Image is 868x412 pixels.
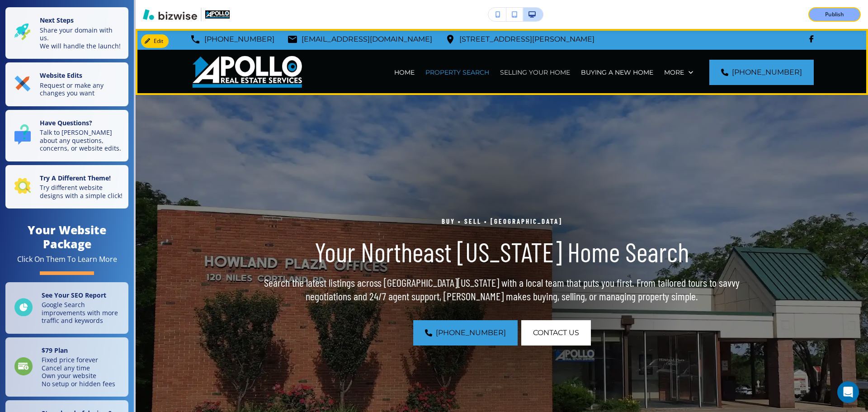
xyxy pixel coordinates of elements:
[413,320,518,346] a: [PHONE_NUMBER]
[394,68,415,77] p: HOME
[40,71,82,80] strong: Website Edits
[500,68,570,77] p: SELLING YOUR HOME
[143,9,197,20] img: Bizwise Logo
[425,68,489,77] p: PROPERTY SEARCH
[837,381,859,403] div: Open Intercom Messenger
[5,337,128,397] a: $79 PlanFixed price foreverCancel any timeOwn your websiteNo setup or hidden fees
[5,7,128,59] button: Next StepsShare your domain with us.We will handle the launch!
[42,356,115,388] p: Fixed price forever Cancel any time Own your website No setup or hidden fees
[302,33,432,46] p: [EMAIL_ADDRESS][DOMAIN_NAME]
[40,184,123,199] p: Try different website designs with a simple click!
[241,216,762,227] p: Buy • Sell • [GEOGRAPHIC_DATA]
[40,81,123,97] p: Request or make any changes you want
[459,33,594,46] p: [STREET_ADDRESS][PERSON_NAME]
[40,16,74,24] strong: Next Steps
[581,68,653,77] p: BUYING A NEW HOME
[808,7,861,22] button: Publish
[664,68,684,77] p: More
[709,60,814,85] a: [PHONE_NUMBER]
[445,33,594,46] a: [STREET_ADDRESS][PERSON_NAME]
[436,327,506,338] span: [PHONE_NUMBER]
[5,110,128,161] button: Have Questions?Talk to [PERSON_NAME] about any questions, concerns, or website edits.
[5,282,128,334] a: See Your SEO ReportGoogle Search improvements with more traffic and keywords
[204,33,274,46] p: [PHONE_NUMBER]
[17,255,117,264] div: Click On Them To Learn More
[521,320,591,346] button: CONTACT US
[5,62,128,106] button: Website EditsRequest or make any changes you want
[40,128,123,152] p: Talk to [PERSON_NAME] about any questions, concerns, or website edits.
[40,26,123,50] p: Share your domain with us. We will handle the launch!
[190,53,305,91] img: Apollo Real Estate Services
[40,118,92,127] strong: Have Questions?
[5,165,128,209] button: Try A Different Theme!Try different website designs with a simple click!
[42,346,68,355] strong: $ 79 Plan
[42,291,106,299] strong: See Your SEO Report
[5,223,128,251] h4: Your Website Package
[533,327,579,338] span: CONTACT US
[732,67,802,78] span: [PHONE_NUMBER]
[241,276,762,303] p: Search the latest listings across [GEOGRAPHIC_DATA][US_STATE] with a local team that puts you fir...
[141,34,169,48] button: Edit
[287,33,432,46] a: [EMAIL_ADDRESS][DOMAIN_NAME]
[42,301,123,325] p: Google Search improvements with more traffic and keywords
[241,236,762,268] p: Your Northeast [US_STATE] Home Search
[40,174,111,182] strong: Try A Different Theme!
[205,10,230,19] img: Your Logo
[190,33,274,46] a: [PHONE_NUMBER]
[825,10,844,19] p: Publish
